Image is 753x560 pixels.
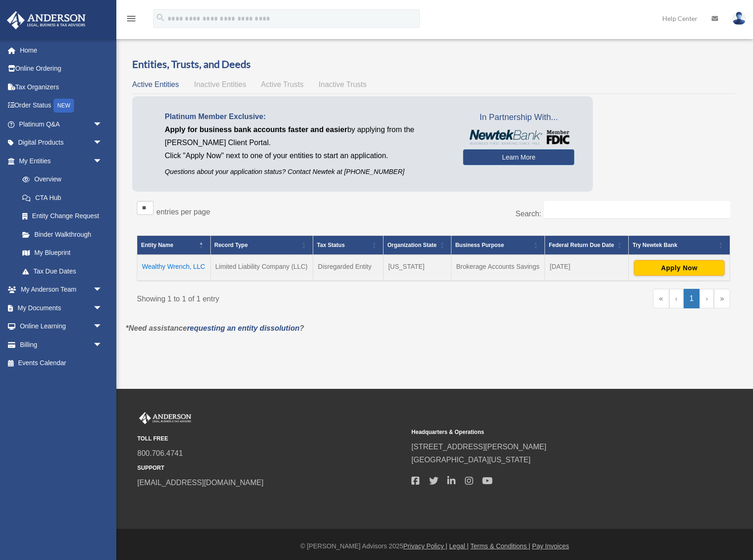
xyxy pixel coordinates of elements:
[187,324,300,332] a: requesting an entity dissolution
[549,242,614,248] span: Federal Return Due Date
[165,123,449,149] p: by applying from the [PERSON_NAME] Client Portal.
[319,80,367,88] span: Inactive Trusts
[471,542,531,550] a: Terms & Conditions |
[516,210,541,218] label: Search:
[137,412,193,424] img: Anderson Advisors Platinum Portal
[13,188,112,207] a: CTA Hub
[632,240,716,251] div: Try Newtek Bank
[132,80,179,88] span: Active Entities
[4,11,88,29] img: Anderson Advisors Platinum Portal
[165,126,347,133] span: Apply for business bank accounts faster and easier
[194,80,246,88] span: Inactive Entities
[7,280,116,299] a: My Anderson Teamarrow_drop_down
[383,255,451,281] td: [US_STATE]
[7,354,116,373] a: Events Calendar
[455,242,504,248] span: Business Purpose
[7,41,116,60] a: Home
[449,542,469,550] a: Legal |
[165,110,449,123] p: Platinum Member Exclusive:
[132,57,735,72] h3: Entities, Trusts, and Deeds
[13,225,112,244] a: Binder Walkthrough
[137,479,263,487] a: [EMAIL_ADDRESS][DOMAIN_NAME]
[313,235,383,255] th: Tax Status: Activate to sort
[137,434,405,444] small: TOLL FREE
[653,289,669,308] a: First
[13,244,112,262] a: My Blueprint
[210,235,313,255] th: Record Type: Activate to sort
[699,289,714,308] a: Next
[141,242,173,248] span: Entity Name
[13,170,107,189] a: Overview
[137,449,183,457] a: 800.706.4741
[7,152,112,170] a: My Entitiesarrow_drop_down
[545,255,629,281] td: [DATE]
[684,289,700,308] a: 1
[93,317,112,336] span: arrow_drop_down
[93,133,112,153] span: arrow_drop_down
[54,99,74,113] div: NEW
[7,317,116,336] a: Online Learningarrow_drop_down
[261,80,304,88] span: Active Trusts
[137,463,405,473] small: SUPPORT
[463,149,574,165] a: Learn More
[545,235,629,255] th: Federal Return Due Date: Activate to sort
[451,255,545,281] td: Brokerage Accounts Savings
[714,289,730,308] a: Last
[126,13,137,24] i: menu
[215,242,248,248] span: Record Type
[7,335,116,354] a: Billingarrow_drop_down
[7,133,116,152] a: Digital Productsarrow_drop_down
[532,542,569,550] a: Pay Invoices
[93,335,112,354] span: arrow_drop_down
[137,255,211,281] td: Wealthy Wrench, LLC
[126,16,137,24] a: menu
[451,235,545,255] th: Business Purpose: Activate to sort
[155,13,166,23] i: search
[93,280,112,300] span: arrow_drop_down
[165,166,449,178] p: Questions about your application status? Contact Newtek at [PHONE_NUMBER]
[93,299,112,318] span: arrow_drop_down
[165,149,449,162] p: Click "Apply Now" next to one of your entities to start an application.
[137,235,211,255] th: Entity Name: Activate to invert sorting
[7,78,116,96] a: Tax Organizers
[93,115,112,134] span: arrow_drop_down
[210,255,313,281] td: Limited Liability Company (LLC)
[7,115,116,133] a: Platinum Q&Aarrow_drop_down
[93,152,112,171] span: arrow_drop_down
[317,242,345,248] span: Tax Status
[463,110,574,125] span: In Partnership With...
[732,12,746,25] img: User Pic
[629,235,730,255] th: Try Newtek Bank : Activate to sort
[411,427,679,437] small: Headquarters & Operations
[669,289,684,308] a: Previous
[13,262,112,280] a: Tax Due Dates
[313,255,383,281] td: Disregarded Entity
[116,540,753,552] div: © [PERSON_NAME] Advisors 2025
[383,235,451,255] th: Organization State: Activate to sort
[156,208,210,216] label: entries per page
[13,207,112,226] a: Entity Change Request
[7,299,116,317] a: My Documentsarrow_drop_down
[137,289,427,306] div: Showing 1 to 1 of 1 entry
[468,130,570,145] img: NewtekBankLogoSM.png
[126,324,304,332] em: *Need assistance ?
[7,96,116,115] a: Order StatusNEW
[634,260,725,276] button: Apply Now
[411,443,546,451] a: [STREET_ADDRESS][PERSON_NAME]
[7,60,116,78] a: Online Ordering
[403,542,448,550] a: Privacy Policy |
[411,456,531,464] a: [GEOGRAPHIC_DATA][US_STATE]
[387,242,437,248] span: Organization State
